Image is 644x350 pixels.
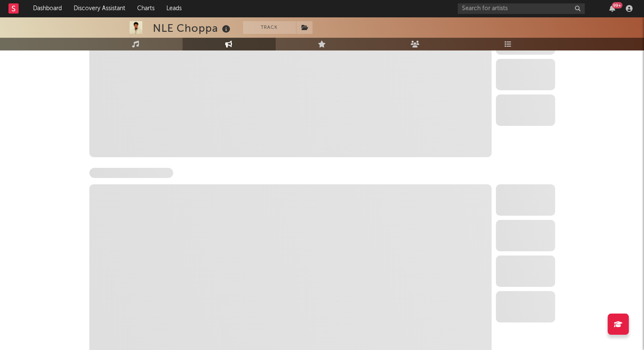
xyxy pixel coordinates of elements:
[89,168,173,178] span: Spotify Monthly Listeners
[612,2,622,8] div: 99 +
[609,5,615,12] button: 99+
[458,3,585,14] input: Search for artists
[243,21,296,34] button: Track
[153,21,232,35] div: NLE Choppa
